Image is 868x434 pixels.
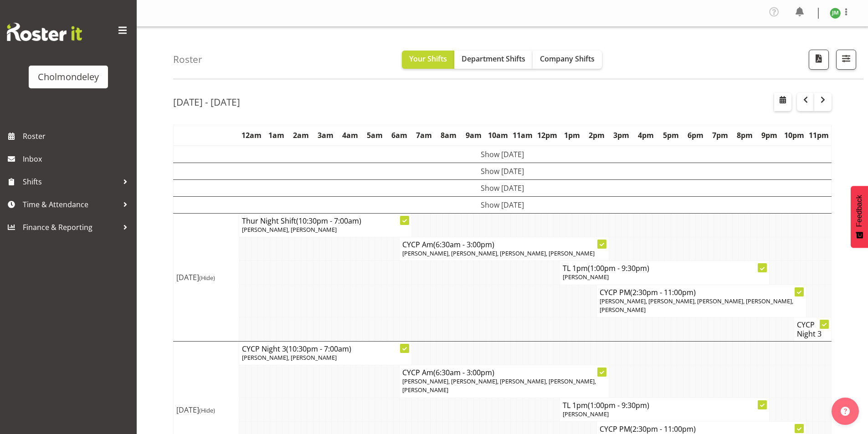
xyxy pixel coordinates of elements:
[286,344,351,354] span: (10:30pm - 7:00am)
[387,125,412,146] th: 6am
[174,163,832,180] td: Show [DATE]
[563,264,766,273] h4: TL 1pm
[757,125,782,146] th: 9pm
[855,195,863,227] span: Feedback
[433,368,494,378] span: (6:30am - 3:00pm)
[402,240,606,249] h4: CYCP Am
[23,198,118,211] span: Time & Attendance
[174,197,832,214] td: Show [DATE]
[174,146,832,163] td: Show [DATE]
[174,180,832,197] td: Show [DATE]
[630,424,696,434] span: (2:30pm - 11:00pm)
[560,125,585,146] th: 1pm
[461,125,486,146] th: 9am
[338,125,362,146] th: 4am
[732,125,757,146] th: 8pm
[199,406,215,414] span: (Hide)
[510,125,535,146] th: 11am
[242,353,337,362] span: [PERSON_NAME], [PERSON_NAME]
[600,424,803,434] h4: CYCP PM
[296,216,361,226] span: (10:30pm - 7:00am)
[242,225,337,234] span: [PERSON_NAME], [PERSON_NAME]
[588,400,649,410] span: (1:00pm - 9:30pm)
[630,287,696,297] span: (2:30pm - 11:00pm)
[634,125,658,146] th: 4pm
[809,50,829,70] button: Download a PDF of the roster according to the set date range.
[683,125,708,146] th: 6pm
[433,240,494,250] span: (6:30am - 3:00pm)
[533,51,602,69] button: Company Shifts
[782,125,806,146] th: 10pm
[563,410,609,418] span: [PERSON_NAME]
[173,54,202,65] h4: Roster
[363,125,387,146] th: 5am
[23,175,118,189] span: Shifts
[563,273,609,281] span: [PERSON_NAME]
[462,54,525,64] span: Department Shifts
[540,54,595,64] span: Company Shifts
[609,125,634,146] th: 3pm
[708,125,732,146] th: 7pm
[288,125,313,146] th: 2am
[199,274,215,282] span: (Hide)
[402,368,606,377] h4: CYCP Am
[585,125,609,146] th: 2pm
[173,96,240,108] h2: [DATE] - [DATE]
[437,125,461,146] th: 8am
[409,54,447,64] span: Your Shifts
[806,125,832,146] th: 11pm
[239,125,264,146] th: 12am
[563,401,766,410] h4: TL 1pm
[774,93,791,111] button: Select a specific date within the roster.
[836,50,856,70] button: Filter Shifts
[658,125,683,146] th: 5pm
[264,125,288,146] th: 1am
[242,216,409,225] h4: Thur Night Shift
[454,51,533,69] button: Department Shifts
[851,186,868,248] button: Feedback - Show survey
[402,249,595,257] span: [PERSON_NAME], [PERSON_NAME], [PERSON_NAME], [PERSON_NAME]
[38,70,99,84] div: Cholmondeley
[242,344,409,353] h4: CYCP Night 3
[600,297,793,314] span: [PERSON_NAME], [PERSON_NAME], [PERSON_NAME], [PERSON_NAME], [PERSON_NAME]
[23,129,132,143] span: Roster
[600,288,803,297] h4: CYCP PM
[535,125,560,146] th: 12pm
[412,125,437,146] th: 7am
[174,214,239,342] td: [DATE]
[841,407,850,416] img: help-xxl-2.png
[23,220,118,234] span: Finance & Reporting
[486,125,510,146] th: 10am
[402,51,454,69] button: Your Shifts
[313,125,338,146] th: 3am
[402,377,596,394] span: [PERSON_NAME], [PERSON_NAME], [PERSON_NAME], [PERSON_NAME], [PERSON_NAME]
[588,263,649,273] span: (1:00pm - 9:30pm)
[23,152,132,166] span: Inbox
[7,23,82,41] img: Rosterit website logo
[830,8,841,19] img: jesse-marychurch10205.jpg
[797,320,828,338] h4: CYCP Night 3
